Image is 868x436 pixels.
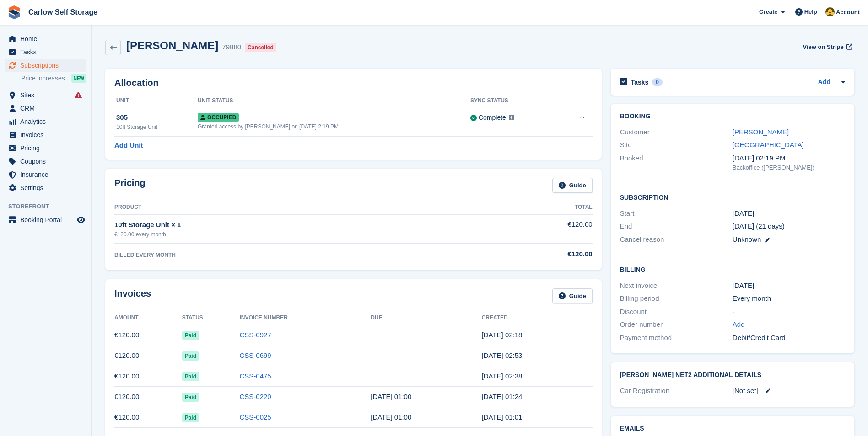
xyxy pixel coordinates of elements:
div: Cancel reason [620,234,733,245]
a: CSS-0025 [240,413,271,421]
div: Billing period [620,293,733,304]
h2: Emails [620,425,845,432]
a: Add Unit [114,140,143,151]
th: Sync Status [470,94,555,108]
a: Add [733,319,745,330]
h2: [PERSON_NAME] [126,39,218,52]
span: Invoices [20,128,75,141]
div: BILLED EVERY MONTH [114,251,463,259]
h2: [PERSON_NAME] Net2 Additional Details [620,372,845,379]
span: Account [836,8,860,17]
span: Occupied [198,113,239,122]
div: - [733,307,845,317]
a: CSS-0699 [240,351,271,359]
div: €120.00 every month [114,230,463,239]
div: Customer [620,127,733,138]
a: menu [5,155,86,168]
a: Carlow Self Storage [25,5,101,20]
div: Start [620,208,733,219]
a: menu [5,115,86,128]
div: Complete [479,113,506,122]
a: menu [5,59,86,72]
a: Guide [552,178,593,193]
time: 2025-04-02 00:00:00 UTC [371,413,411,421]
img: stora-icon-8386f47178a22dfd0bd8f6a31ec36ba5ce8667c1dd55bd0f319d3a0aa187defe.svg [7,5,21,19]
th: Amount [114,311,182,325]
div: Backoffice ([PERSON_NAME]) [733,163,845,172]
div: [Not set] [733,386,845,396]
img: icon-info-grey-7440780725fd019a000dd9b08b2336e03edf1995a4989e88bcd33f0948082b44.svg [509,115,514,120]
th: Due [371,311,481,325]
a: Guide [552,288,593,303]
span: View on Stripe [803,43,843,52]
span: Analytics [20,115,75,128]
div: Next invoice [620,281,733,291]
span: Paid [182,393,199,402]
span: Settings [20,181,75,194]
h2: Billing [620,265,845,274]
a: menu [5,213,86,226]
div: €120.00 [463,249,593,260]
div: Car Registration [620,386,733,396]
a: menu [5,128,86,141]
td: €120.00 [114,346,182,366]
a: menu [5,168,86,181]
div: 10ft Storage Unit [116,123,198,131]
div: Cancelled [245,43,276,52]
a: [GEOGRAPHIC_DATA] [733,141,804,149]
a: menu [5,142,86,154]
div: Granted access by [PERSON_NAME] on [DATE] 2:19 PM [198,122,470,131]
a: [PERSON_NAME] [733,128,789,136]
th: Total [463,200,593,215]
img: Kevin Moore [825,7,835,16]
h2: Invoices [114,288,151,303]
span: Paid [182,413,199,422]
span: CRM [20,102,75,115]
span: Subscriptions [20,59,75,72]
td: €120.00 [114,387,182,407]
a: CSS-0220 [240,393,271,400]
span: Booking Portal [20,213,75,226]
div: Payment method [620,333,733,343]
div: Every month [733,293,845,304]
h2: Tasks [631,78,649,86]
time: 2025-06-01 01:38:44 UTC [481,372,522,380]
th: Created [481,311,592,325]
span: Price increases [21,74,65,83]
div: [DATE] 02:19 PM [733,153,845,164]
h2: Subscription [620,192,845,202]
span: [DATE] (21 days) [733,222,785,230]
time: 2025-05-01 00:24:27 UTC [481,393,522,400]
div: 0 [652,78,663,86]
a: menu [5,46,86,58]
div: [DATE] [733,281,845,291]
div: 79880 [222,42,241,53]
td: €120.00 [463,214,593,243]
div: Site [620,140,733,150]
time: 2025-08-01 01:18:58 UTC [481,331,522,339]
th: Unit Status [198,94,470,108]
span: Storefront [8,202,91,211]
time: 2025-05-02 00:00:00 UTC [371,393,411,400]
h2: Booking [620,113,845,120]
a: CSS-0927 [240,331,271,339]
h2: Pricing [114,178,146,193]
td: €120.00 [114,407,182,428]
span: Paid [182,331,199,340]
div: Discount [620,307,733,317]
span: Home [20,32,75,45]
a: menu [5,102,86,115]
span: Coupons [20,155,75,168]
time: 2025-04-01 00:01:05 UTC [481,413,522,421]
a: CSS-0475 [240,372,271,380]
th: Invoice Number [240,311,371,325]
span: Paid [182,372,199,381]
i: Smart entry sync failures have occurred [75,91,82,99]
td: €120.00 [114,366,182,387]
td: €120.00 [114,325,182,346]
th: Product [114,200,463,215]
time: 2025-07-01 01:53:13 UTC [481,351,522,359]
a: Price increases NEW [21,73,86,83]
div: Booked [620,153,733,172]
a: menu [5,89,86,101]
